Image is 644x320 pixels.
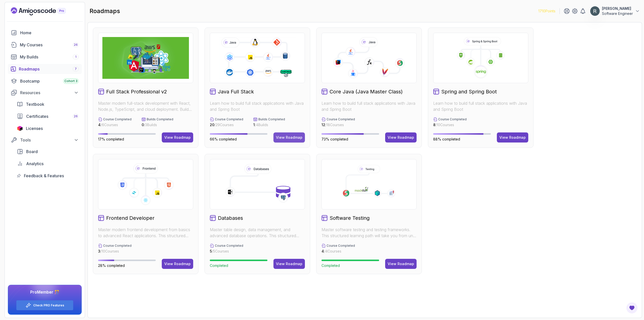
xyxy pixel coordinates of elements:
[273,132,305,143] button: View Roadmap
[14,159,82,169] a: analytics
[321,249,355,254] p: / 4 Courses
[385,132,417,143] button: View Roadmap
[26,113,48,119] span: Certificates
[8,135,82,145] button: Tools
[164,135,191,140] div: View Roadmap
[19,66,79,72] div: Roadmaps
[497,132,528,143] button: View Roadmap
[142,123,144,127] span: 0
[33,303,64,307] a: Check PRO Features
[75,67,77,71] span: 7
[98,137,124,141] span: 17% completed
[327,244,355,248] p: Course Completed
[98,122,132,127] p: / 6 Courses
[433,123,435,127] span: 8
[26,101,44,107] span: Textbook
[602,11,633,16] p: Software Engineer
[8,40,82,50] a: courses
[147,117,173,121] p: Builds Completed
[14,147,82,157] a: board
[210,249,212,253] span: 5
[215,117,243,121] p: Course Completed
[20,54,79,60] div: My Builds
[433,122,467,127] p: / 10 Courses
[8,64,82,74] a: roadmaps
[499,135,526,140] div: View Roadmap
[276,135,302,140] div: View Roadmap
[103,244,132,248] p: Course Completed
[273,259,305,269] button: View Roadmap
[210,263,228,268] span: Completed
[20,78,79,84] div: Bootcamp
[215,244,243,248] p: Course Completed
[602,6,633,11] p: [PERSON_NAME]
[98,263,125,268] span: 28% completed
[218,215,243,222] h2: Databases
[321,249,324,253] span: 4
[8,88,82,97] button: Resources
[433,137,460,141] span: 88% completed
[142,122,173,127] p: / 3 Builds
[590,6,600,16] img: user profile image
[385,259,417,269] button: View Roadmap
[8,52,82,62] a: builds
[276,261,302,266] div: View Roadmap
[20,137,79,143] div: Tools
[103,117,132,121] p: Course Completed
[98,249,100,253] span: 3
[538,9,555,14] p: 1710 Points
[75,55,76,59] span: 1
[98,227,193,239] p: Master modern frontend development from basics to advanced React applications. This structured le...
[330,215,370,222] h2: Software Testing
[388,261,414,266] div: View Roadmap
[330,88,403,95] h2: Core Java (Java Master Class)
[26,125,43,131] span: Licenses
[321,123,325,127] span: 12
[253,123,255,127] span: 1
[98,123,101,127] span: 4
[26,161,44,167] span: Analytics
[626,302,638,314] button: Open Feedback Button
[321,137,348,141] span: 73% completed
[14,123,82,133] a: licenses
[106,215,154,222] h2: Frontend Developer
[210,137,237,141] span: 66% completed
[327,117,355,121] p: Course Completed
[20,90,79,96] div: Resources
[102,37,189,79] img: Full Stack Professional v2
[164,261,191,266] div: View Roadmap
[14,99,82,109] a: textbook
[218,88,254,95] h2: Java Full Stack
[106,88,167,95] h2: Full Stack Professional v2
[162,259,193,269] button: View Roadmap
[17,126,23,131] img: jetbrains icon
[321,263,340,268] span: Completed
[74,43,78,47] span: 26
[90,7,120,15] h2: roadmaps
[210,249,243,254] p: / 5 Courses
[8,28,82,38] a: home
[162,132,193,143] button: View Roadmap
[258,117,285,121] p: Builds Completed
[74,114,78,118] span: 26
[210,123,214,127] span: 20
[210,227,305,239] p: Master table design, data management, and advanced database operations. This structured learning ...
[26,149,38,155] span: Board
[8,76,82,86] a: bootcamp
[210,122,243,127] p: / 29 Courses
[20,42,79,48] div: My Courses
[98,249,132,254] p: / 10 Courses
[11,7,77,15] a: Landing page
[321,122,355,127] p: / 18 Courses
[438,117,467,121] p: Course Completed
[433,100,528,112] p: Learn how to build full stack applications with Java and Spring Boot
[14,171,82,181] a: feedback
[24,173,64,179] span: Feedback & Features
